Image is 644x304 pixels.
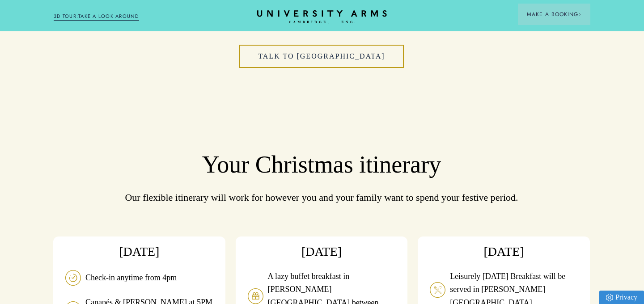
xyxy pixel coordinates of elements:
[248,243,396,260] h3: [DATE]
[107,150,536,180] h2: Your Christmas itinerary
[85,271,177,284] p: Check-in anytime from 4pm
[107,190,536,205] p: Our flexible itinerary will work for however you and your family want to spend your festive period.
[65,243,213,260] h3: [DATE]
[257,10,387,24] a: Home
[527,10,581,18] span: Make a Booking
[430,243,578,260] h3: [DATE]
[248,288,263,304] img: image-ba843b72bf4afda4194276c40214bdfc2bf0f12e-70x70-svg
[578,13,581,16] img: Arrow icon
[54,13,139,21] a: 3D TOUR:TAKE A LOOK AROUND
[65,270,81,286] img: image-cda7361c639c20e2969c5bdda8424c9e45f86fb5-70x70-svg
[599,291,644,304] a: Privacy
[239,45,403,68] a: Talk to [GEOGRAPHIC_DATA]
[518,4,590,25] button: Make a BookingArrow icon
[430,282,445,298] img: image-d5dbfeae6fa4c3be420f23de744ec97b9c5ebc44-36x36-svg
[606,294,613,301] img: Privacy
